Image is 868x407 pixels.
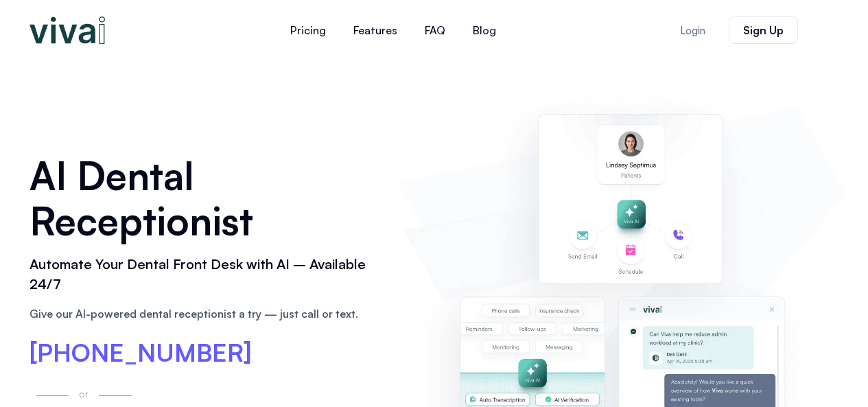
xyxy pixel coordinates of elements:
[75,386,92,402] p: or
[194,14,592,47] nav: Menu
[30,152,384,243] h1: AI Dental Receptionist
[30,340,252,365] a: [PHONE_NUMBER]
[680,25,705,36] span: Login
[729,16,798,44] a: Sign Up
[743,25,784,36] span: Sign Up
[30,255,384,294] h2: Automate Your Dental Front Desk with AI – Available 24/7
[340,14,411,47] a: Features
[459,14,510,47] a: Blog
[30,305,384,322] p: Give our AI-powered dental receptionist a try — just call or text.
[277,14,340,47] a: Pricing
[411,14,459,47] a: FAQ
[664,17,722,44] a: Login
